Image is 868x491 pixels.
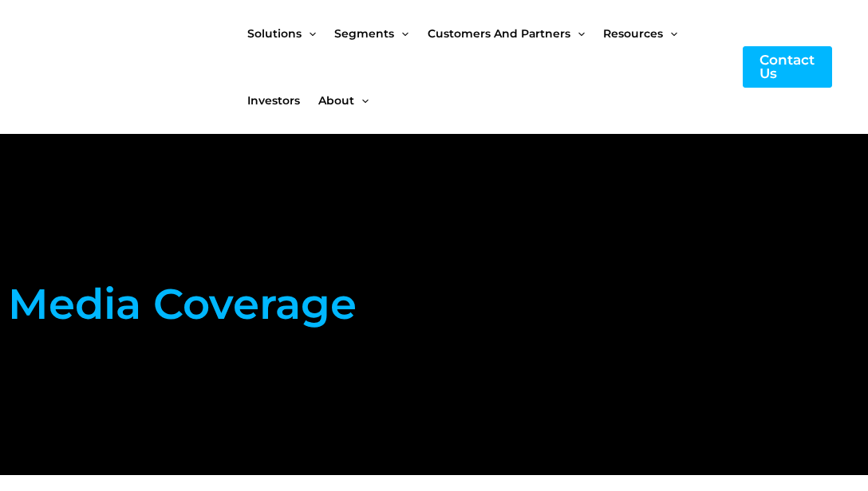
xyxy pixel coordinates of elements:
[8,273,431,336] h1: Media Coverage
[354,67,369,134] span: Menu Toggle
[318,67,354,134] span: About
[247,67,318,134] a: Investors
[247,67,300,134] span: Investors
[743,46,832,88] a: Contact Us
[28,34,219,100] img: CyberCatch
